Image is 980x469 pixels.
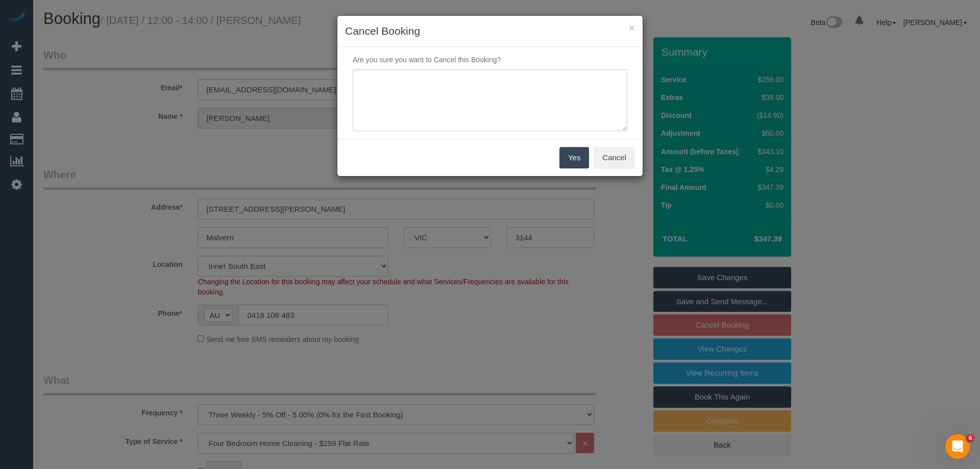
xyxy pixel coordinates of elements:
[629,22,635,33] button: ×
[559,147,589,168] button: Yes
[594,147,635,168] button: Cancel
[345,55,635,65] p: Are you sure you want to Cancel this Booking?
[345,23,635,39] h3: Cancel Booking
[337,16,643,176] sui-modal: Cancel Booking
[966,434,974,442] span: 6
[945,434,970,459] iframe: Intercom live chat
